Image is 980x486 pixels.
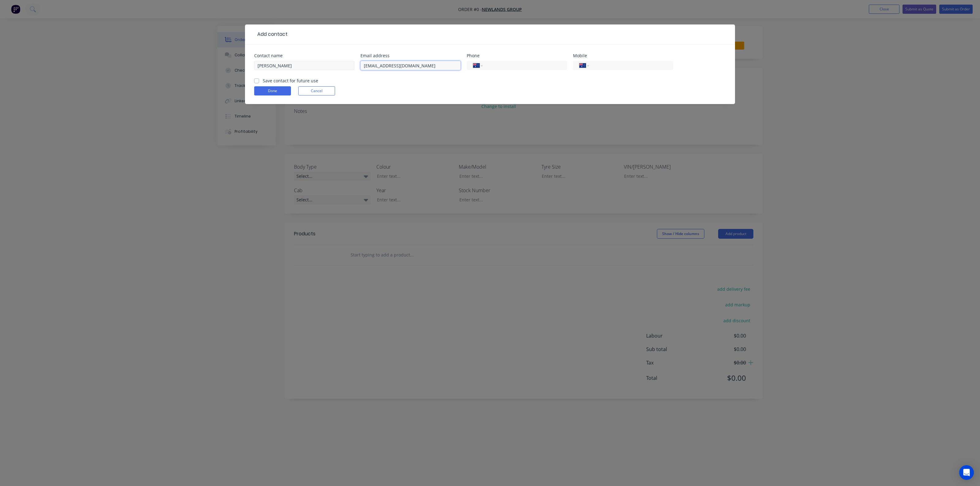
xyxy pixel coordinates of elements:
[298,86,335,95] button: Cancel
[254,86,291,95] button: Done
[573,54,673,58] div: Mobile
[959,465,974,480] div: Open Intercom Messenger
[360,54,461,58] div: Email address
[254,31,288,38] div: Add contact
[263,77,318,84] label: Save contact for future use
[467,54,567,58] div: Phone
[254,54,354,58] div: Contact name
